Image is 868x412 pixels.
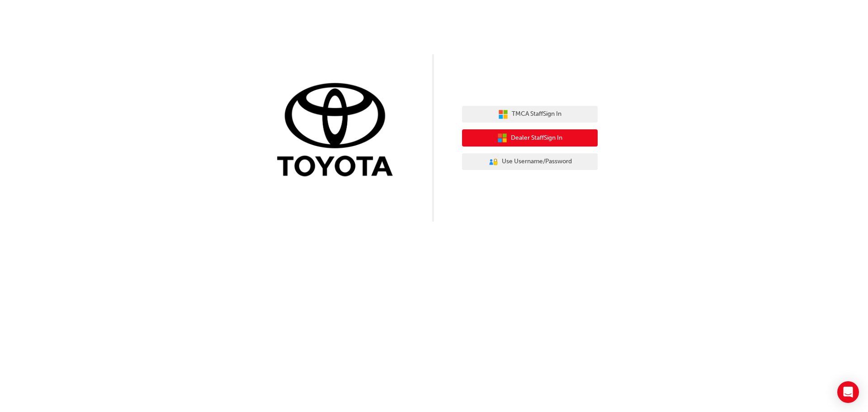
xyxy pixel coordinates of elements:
[462,153,598,170] button: Use Username/Password
[462,129,598,147] button: Dealer StaffSign In
[270,81,406,181] img: Trak
[511,133,562,143] span: Dealer Staff Sign In
[512,109,561,119] span: TMCA Staff Sign In
[502,156,572,167] span: Use Username/Password
[462,106,598,123] button: TMCA StaffSign In
[837,381,859,403] div: Open Intercom Messenger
